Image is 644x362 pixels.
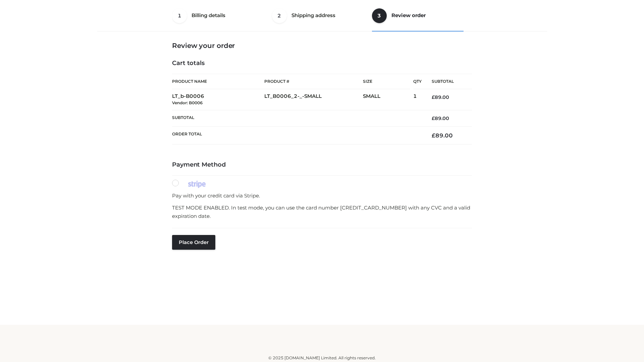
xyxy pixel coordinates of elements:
[363,74,410,89] th: Size
[413,89,422,110] td: 1
[413,74,422,89] th: Qty
[432,132,435,139] span: £
[172,235,215,250] button: Place order
[172,60,472,67] h4: Cart totals
[264,74,363,89] th: Product #
[172,191,472,200] p: Pay with your credit card via Stripe.
[422,74,472,89] th: Subtotal
[432,132,453,139] bdi: 89.00
[363,89,413,110] td: SMALL
[264,89,363,110] td: LT_B0006_2-_-SMALL
[172,127,422,144] th: Order Total
[172,89,264,110] td: LT_b-B0006
[172,42,472,50] h3: Review your order
[172,110,422,126] th: Subtotal
[432,115,435,121] span: £
[432,94,435,100] span: £
[172,203,472,221] p: TEST MODE ENABLED. In test mode, you can use the card number [CREDIT_CARD_NUMBER] with any CVC an...
[432,115,449,121] bdi: 89.00
[172,74,264,89] th: Product Name
[172,100,203,105] small: Vendor: B0006
[172,161,472,169] h4: Payment Method
[432,94,449,100] bdi: 89.00
[100,355,544,361] div: © 2025 [DOMAIN_NAME] Limited. All rights reserved.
